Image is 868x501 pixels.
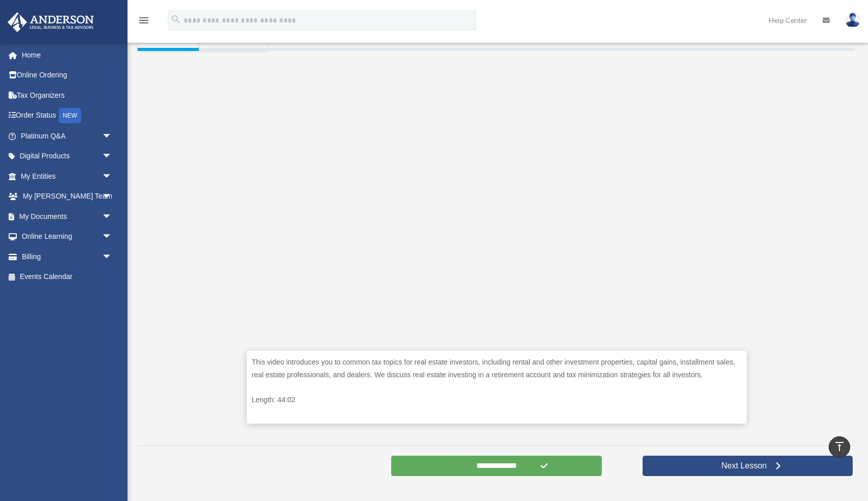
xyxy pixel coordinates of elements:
[102,146,122,167] span: arrow_drop_down
[138,18,150,26] a: menu
[643,456,853,476] a: Next Lesson
[59,108,81,123] div: NEW
[5,12,97,32] img: Anderson Advisors Platinum Portal
[102,186,122,207] span: arrow_drop_down
[7,146,127,166] a: Digital Productsarrow_drop_down
[102,246,122,267] span: arrow_drop_down
[829,436,850,458] a: vertical_align_top
[7,126,127,146] a: Platinum Q&Aarrow_drop_down
[7,246,127,267] a: Billingarrow_drop_down
[845,13,860,27] img: User Pic
[102,126,122,147] span: arrow_drop_down
[7,267,127,287] a: Events Calendar
[102,206,122,227] span: arrow_drop_down
[7,227,127,247] a: Online Learningarrow_drop_down
[7,186,127,207] a: My [PERSON_NAME] Teamarrow_drop_down
[170,14,182,25] i: search
[102,166,122,187] span: arrow_drop_down
[713,461,775,471] span: Next Lesson
[138,14,150,26] i: menu
[7,85,127,105] a: Tax Organizers
[252,356,742,381] p: This video introduces you to common tax topics for real estate investors, including rental and ot...
[102,227,122,247] span: arrow_drop_down
[7,105,127,126] a: Order StatusNEW
[833,440,846,453] i: vertical_align_top
[247,65,747,346] iframe: Introduction to Real Estate Investing
[7,206,127,227] a: My Documentsarrow_drop_down
[7,45,127,65] a: Home
[7,65,127,86] a: Online Ordering
[252,394,742,406] p: Length: 44:02
[7,166,127,186] a: My Entitiesarrow_drop_down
